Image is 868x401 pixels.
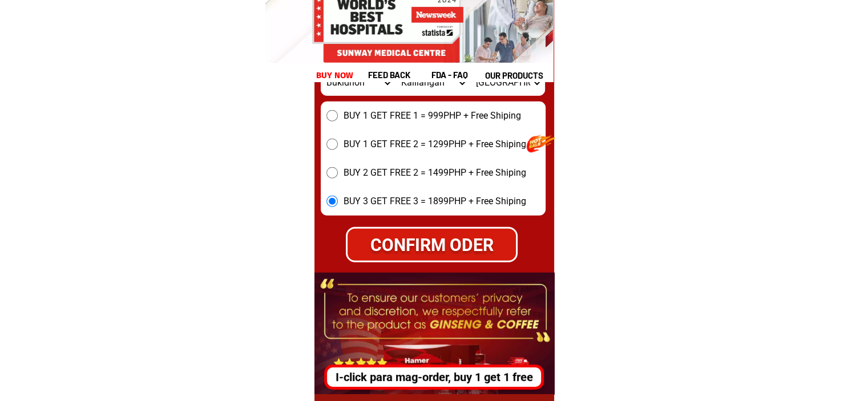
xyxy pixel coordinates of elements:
[368,68,430,82] h1: feed back
[395,70,470,96] select: Select district
[326,139,338,150] input: BUY 1 GET FREE 2 = 1299PHP + Free Shiping
[470,70,545,96] select: Select commune
[321,70,395,96] select: Select province
[431,68,495,82] h1: fda - FAQ
[326,167,338,179] input: BUY 2 GET FREE 2 = 1499PHP + Free Shiping
[344,137,526,151] span: BUY 1 GET FREE 2 = 1299PHP + Free Shiping
[344,109,521,123] span: BUY 1 GET FREE 1 = 999PHP + Free Shiping
[326,110,338,121] input: BUY 1 GET FREE 1 = 999PHP + Free Shiping
[485,69,552,82] h1: our products
[344,195,526,208] span: BUY 3 GET FREE 3 = 1899PHP + Free Shiping
[325,368,536,386] div: I-click para mag-order, buy 1 get 1 free
[344,166,526,180] span: BUY 2 GET FREE 2 = 1499PHP + Free Shiping
[318,69,353,82] h1: buy now
[326,196,338,207] input: BUY 3 GET FREE 3 = 1899PHP + Free Shiping
[346,232,517,258] div: CONFIRM ODER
